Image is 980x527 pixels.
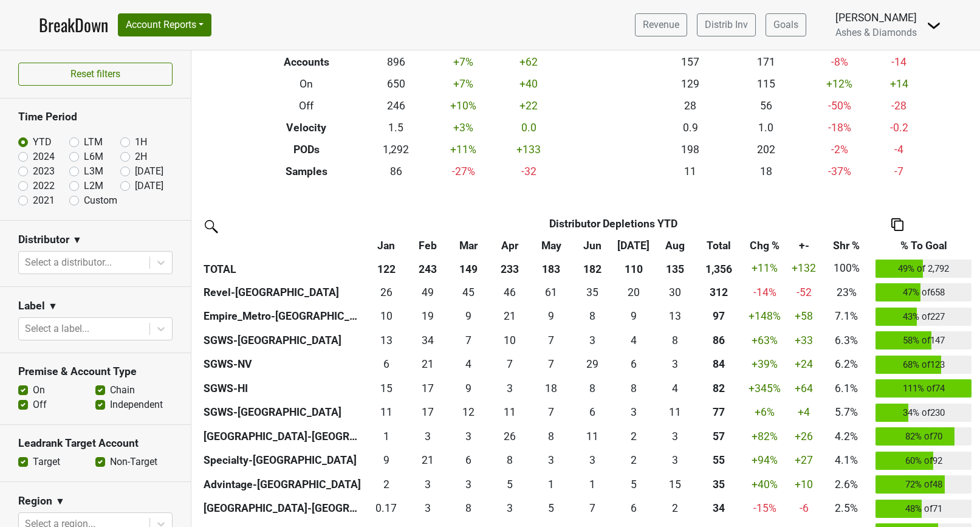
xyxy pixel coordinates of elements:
th: 149 [448,257,489,281]
td: 10.666 [654,401,696,425]
td: 26 [366,280,407,305]
th: 122 [366,257,407,281]
label: On [33,383,45,398]
a: Distrib Inv [697,13,756,36]
td: +148 % [742,305,787,329]
td: +63 % [742,328,787,353]
th: 183 [530,257,572,281]
th: 57.416 [696,424,742,449]
div: 57 [698,429,739,444]
img: Dropdown Menu [927,18,941,33]
th: Accounts [248,51,364,73]
td: -2 % [804,139,875,160]
div: 11 [657,404,693,420]
div: 4 [451,356,486,372]
th: % To Goal: activate to sort column ascending [872,235,975,257]
div: 8 [616,381,651,396]
td: 21.167 [407,449,448,473]
th: SGWS-[GEOGRAPHIC_DATA] [200,328,366,353]
div: 26 [492,429,527,444]
td: 17.415 [407,401,448,425]
th: 1,356 [696,257,742,281]
div: 3 [657,429,693,444]
div: 10 [369,308,404,324]
div: 10 [492,332,527,348]
td: 3.167 [572,449,613,473]
td: -4 [875,139,923,160]
button: Account Reports [118,13,211,36]
td: 896 [364,51,428,73]
h3: Premise & Account Type [18,365,173,378]
td: 6.748 [530,328,572,353]
div: 7 [492,356,527,372]
td: 28 [653,95,728,117]
th: 135 [654,257,696,281]
th: Mar: activate to sort column ascending [448,235,489,257]
th: 182 [572,257,613,281]
td: 10.749 [366,401,407,425]
td: 171 [728,51,804,73]
span: ▼ [48,299,58,314]
td: 29.5 [654,280,696,305]
td: +133 [499,139,559,160]
th: Aug: activate to sort column ascending [654,235,696,257]
td: 18 [728,160,804,182]
td: 3.25 [572,328,613,353]
td: -27 % [428,160,499,182]
td: 49.083 [407,280,448,305]
div: 8 [575,381,610,396]
h3: Distributor [18,233,69,246]
label: Target [33,455,60,469]
td: -8 % [804,51,875,73]
td: +6 % [742,401,787,425]
label: 2H [135,150,147,164]
td: 198 [653,139,728,160]
div: -52 [790,284,817,300]
td: 6.1% [820,376,872,401]
td: +12 % [804,73,875,95]
td: -18 % [804,117,875,139]
div: 3 [616,404,651,420]
div: 49 [409,284,445,300]
td: 2.57 [448,472,489,497]
div: 9 [616,308,651,324]
div: 2 [616,452,651,468]
td: 2.916 [489,376,530,401]
label: [DATE] [135,179,163,193]
td: -14 % [742,280,787,305]
td: +7 % [428,51,499,73]
label: Custom [84,193,117,208]
td: +345 % [742,376,787,401]
label: 1H [135,135,147,150]
div: 86 [698,332,739,348]
th: Specialty-[GEOGRAPHIC_DATA] [200,449,366,473]
div: 34 [409,332,445,348]
td: 1.42 [530,472,572,497]
a: Revenue [635,13,687,36]
div: +4 [790,404,817,420]
td: 21 [489,305,530,329]
td: 3.25 [448,424,489,449]
div: 6 [575,404,610,420]
td: 45 [448,280,489,305]
div: 9 [451,381,486,396]
div: 45 [451,284,486,300]
td: 7.5 [530,424,572,449]
th: On [248,73,364,95]
td: +10 % [428,95,499,117]
span: ▼ [72,233,82,247]
td: -7 [875,160,923,182]
td: 6.663 [448,328,489,353]
div: 7 [533,356,569,372]
td: +39 % [742,353,787,377]
td: 7.751 [654,328,696,353]
td: 19 [407,305,448,329]
td: 100% [820,257,872,281]
div: 3 [575,452,610,468]
img: filter [200,216,220,235]
td: -28 [875,95,923,117]
td: 4.2% [820,424,872,449]
th: 96.916 [696,305,742,329]
td: 2.166 [613,449,654,473]
div: 55 [698,452,739,468]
